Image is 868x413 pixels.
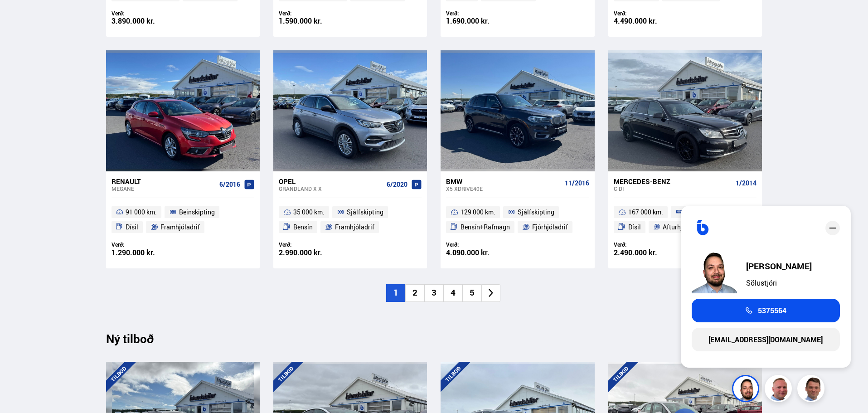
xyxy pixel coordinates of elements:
[692,299,840,322] a: 5375564
[279,185,383,192] div: Grandland X X
[112,17,183,25] div: 3.890.000 kr.
[461,222,510,233] span: Bensín+Rafmagn
[112,10,183,17] div: Verð:
[565,180,589,187] span: 11/2016
[279,17,350,25] div: 1.590.000 kr.
[405,284,424,302] li: 2
[112,249,183,257] div: 1.290.000 kr.
[532,222,568,233] span: Fjórhjóladrif
[446,185,561,192] div: X5 XDRIVE40E
[126,207,157,218] span: 91 000 km.
[746,279,812,287] div: Sölustjóri
[733,376,761,403] img: nhp88E3Fdnt1Opn2.png
[446,17,518,25] div: 1.690.000 kr.
[126,222,138,233] span: Dísil
[692,328,840,351] a: [EMAIL_ADDRESS][DOMAIN_NAME]
[614,17,685,25] div: 4.490.000 kr.
[106,332,170,351] div: Ný tilboð
[746,262,812,271] div: [PERSON_NAME]
[446,10,518,17] div: Verð:
[386,284,405,302] li: 1
[160,222,200,233] span: Framhjóladrif
[387,181,407,188] span: 6/2020
[112,185,216,192] div: Megane
[692,248,737,293] img: nhp88E3Fdnt1Opn2.png
[293,222,313,233] span: Bensín
[279,10,350,17] div: Verð:
[273,171,427,268] a: Opel Grandland X X 6/2020 35 000 km. Sjálfskipting Bensín Framhjóladrif Verð: 2.990.000 kr.
[179,207,215,218] span: Beinskipting
[446,249,518,257] div: 4.090.000 kr.
[608,171,762,268] a: Mercedes-Benz C DI 1/2014 167 000 km. Sjálfskipting Dísil Afturhjóladrif Verð: 2.490.000 kr.
[441,171,594,268] a: BMW X5 XDRIVE40E 11/2016 129 000 km. Sjálfskipting Bensín+Rafmagn Fjórhjóladrif Verð: 4.090.000 kr.
[424,284,443,302] li: 3
[461,207,495,218] span: 129 000 km.
[446,241,518,248] div: Verð:
[758,306,786,315] span: 5375564
[825,221,840,235] div: close
[614,10,685,17] div: Verð:
[446,177,561,185] div: BMW
[443,284,462,302] li: 4
[335,222,374,233] span: Framhjóladrif
[614,249,685,257] div: 2.490.000 kr.
[347,207,383,218] span: Sjálfskipting
[628,207,663,218] span: 167 000 km.
[614,241,685,248] div: Verð:
[766,376,793,403] img: siFngHWaQ9KaOqBr.png
[293,207,325,218] span: 35 000 km.
[518,207,554,218] span: Sjálfskipting
[799,376,826,403] img: FbJEzSuNWCJXmdc-.webp
[112,241,183,248] div: Verð:
[614,185,732,192] div: C DI
[736,180,756,187] span: 1/2014
[462,284,481,302] li: 5
[279,241,350,248] div: Verð:
[663,222,702,233] span: Afturhjóladrif
[628,222,641,233] span: Dísil
[219,181,240,188] span: 6/2016
[279,249,350,257] div: 2.990.000 kr.
[112,177,216,185] div: Renault
[614,177,732,185] div: Mercedes-Benz
[106,171,260,268] a: Renault Megane 6/2016 91 000 km. Beinskipting Dísil Framhjóladrif Verð: 1.290.000 kr.
[279,177,383,185] div: Opel
[7,4,34,31] button: Opna LiveChat spjallviðmót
